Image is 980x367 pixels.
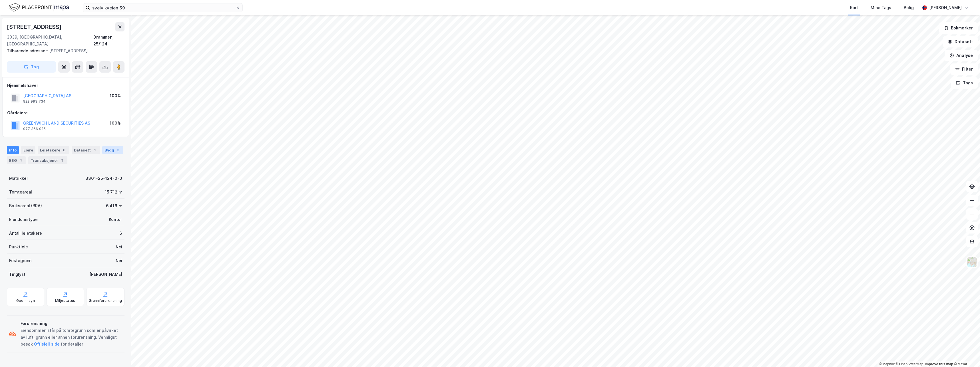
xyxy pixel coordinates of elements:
div: 1 [92,147,98,153]
div: 6 [119,230,122,237]
div: Mine Tags [871,4,891,11]
div: Eiendommen står på tomtegrunn som er påvirket av luft, grunn eller annen forurensning. Vennligst ... [21,327,122,348]
div: Geoinnsyn [16,298,35,303]
div: 15 712 ㎡ [105,189,122,196]
div: Forurensning [21,320,122,327]
div: 1 [18,157,24,163]
div: 100% [110,120,121,127]
div: Bruksareal (BRA) [9,202,42,209]
button: Bokmerker [939,22,978,34]
a: Mapbox [879,362,895,366]
div: Kart [850,4,858,11]
div: 922 993 734 [23,99,46,104]
div: Antall leietakere [9,230,42,237]
div: 3 [59,157,65,163]
div: Kontor [109,216,122,223]
div: Datasett [72,146,100,154]
div: Bygg [102,146,123,154]
button: Tag [7,61,56,73]
span: Tilhørende adresser: [7,48,49,53]
div: 100% [110,92,121,99]
div: Grunnforurensning [89,298,122,303]
div: Matrikkel [9,175,28,182]
button: Filter [950,63,978,75]
div: Tomteareal [9,189,32,196]
div: [STREET_ADDRESS] [7,22,63,31]
div: Kontrollprogram for chat [951,340,980,367]
div: Drammen, 25/124 [93,34,124,47]
div: 977 366 925 [23,127,46,131]
div: [PERSON_NAME] [89,271,122,278]
div: Eiendomstype [9,216,38,223]
div: Nei [116,244,122,250]
img: logo.f888ab2527a4732fd821a326f86c7f29.svg [9,3,69,13]
input: Søk på adresse, matrikkel, gårdeiere, leietakere eller personer [90,3,236,12]
iframe: Chat Widget [951,340,980,367]
button: Tags [951,77,978,89]
div: Festegrunn [9,257,31,264]
div: Nei [116,257,122,264]
div: Gårdeiere [7,109,124,116]
div: Punktleie [9,244,28,250]
a: OpenStreetMap [896,362,923,366]
div: 3301-25-124-0-0 [85,175,122,182]
div: 3 [115,147,121,153]
div: Eiere [21,146,35,154]
a: Improve this map [925,362,953,366]
div: Tinglyst [9,271,25,278]
div: Leietakere [38,146,69,154]
div: 6 416 ㎡ [106,202,122,209]
div: Bolig [904,4,914,11]
div: [STREET_ADDRESS] [7,47,120,54]
button: Datasett [943,36,978,47]
button: Analyse [945,50,978,61]
div: [PERSON_NAME] [929,4,962,11]
div: Hjemmelshaver [7,82,124,89]
div: 6 [61,147,67,153]
div: 3039, [GEOGRAPHIC_DATA], [GEOGRAPHIC_DATA] [7,34,93,47]
div: Miljøstatus [55,298,75,303]
div: ESG [7,156,26,164]
img: Z [967,257,977,268]
div: Transaksjoner [28,156,67,164]
div: Info [7,146,19,154]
